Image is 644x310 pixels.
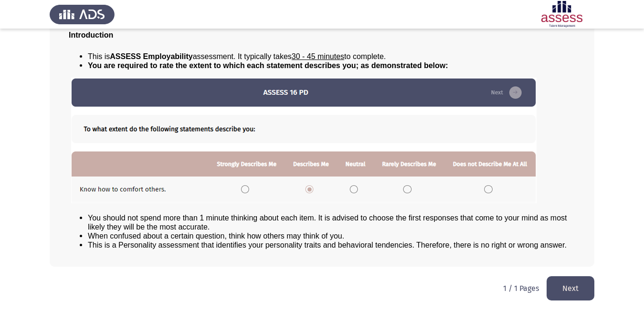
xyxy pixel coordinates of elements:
[88,214,567,231] span: You should not spend more than 1 minute thinking about each item. It is advised to choose the fir...
[50,1,115,28] img: Assess Talent Management logo
[110,52,192,60] b: ASSESS Employability
[88,241,567,249] span: This is a Personality assessment that identifies your personality traits and behavioral tendencie...
[88,232,344,240] span: When confused about a certain question, think how others may think of you.
[529,1,594,28] img: Assessment logo of ASSESS Employability - EBI
[69,31,113,39] span: Introduction
[503,284,539,293] p: 1 / 1 Pages
[88,61,448,70] span: You are required to rate the extent to which each statement describes you; as demonstrated below:
[88,52,386,60] span: This is assessment. It typically takes to complete.
[292,52,344,60] u: 30 - 45 minutes
[547,276,594,300] button: load next page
